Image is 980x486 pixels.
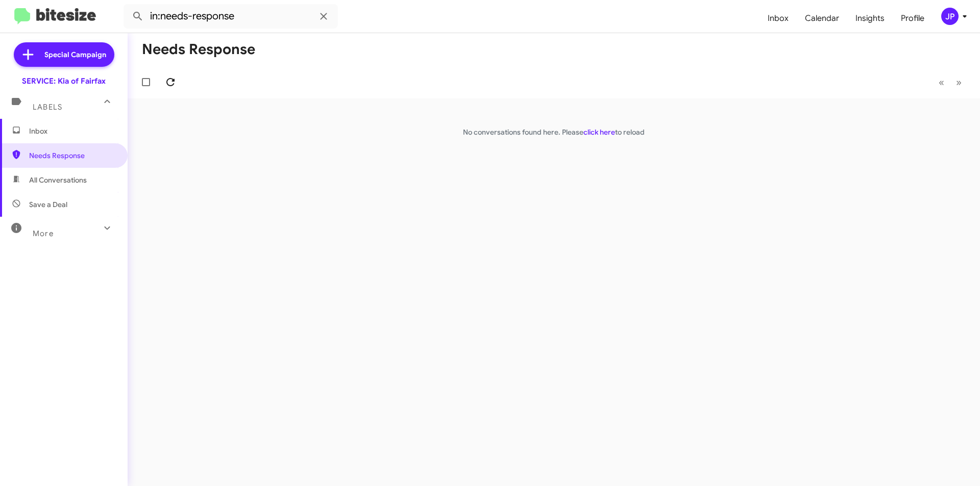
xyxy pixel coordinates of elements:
[956,76,962,89] span: »
[29,150,116,161] span: Needs Response
[939,76,944,89] span: «
[33,103,62,112] span: Labels
[14,42,114,67] a: Special Campaign
[950,72,968,93] button: Next
[797,4,847,33] a: Calendar
[44,49,106,60] span: Special Campaign
[128,127,980,137] p: No conversations found here. Please to reload
[759,4,797,33] a: Inbox
[893,4,933,33] a: Profile
[29,126,116,136] span: Inbox
[33,229,54,238] span: More
[22,76,106,86] div: SERVICE: Kia of Fairfax
[142,41,255,58] h1: Needs Response
[29,199,67,210] span: Save a Deal
[941,8,959,25] div: JP
[933,72,950,93] button: Previous
[583,127,615,137] a: click here
[933,72,968,93] nav: Page navigation example
[847,4,893,33] a: Insights
[29,175,87,185] span: All Conversations
[124,4,338,29] input: Search
[933,8,969,25] button: JP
